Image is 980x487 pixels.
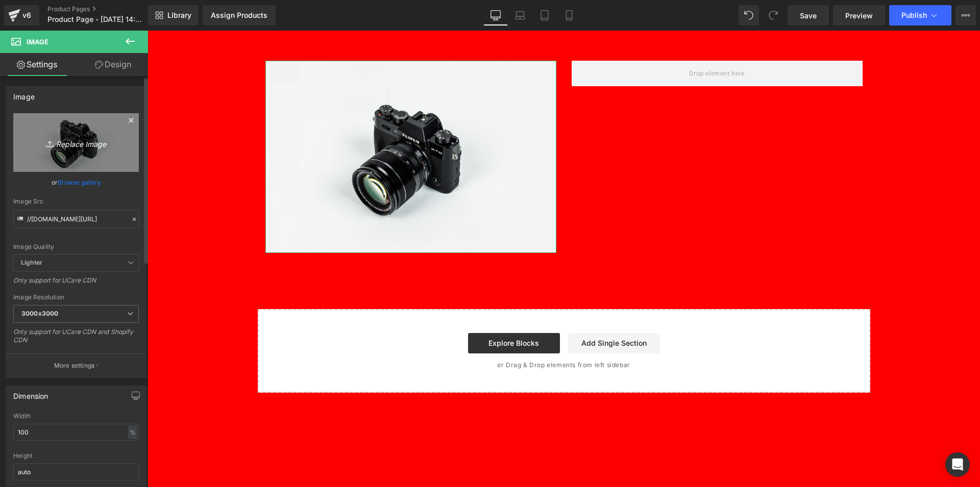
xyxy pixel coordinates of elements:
span: Product Page - [DATE] 14:42:40 [47,15,145,23]
a: Preview [833,5,885,25]
input: Link [13,210,139,228]
a: Explore Blocks [321,302,412,323]
div: Only support for UCare CDN [13,276,139,291]
span: Library [167,11,191,20]
a: Design [76,53,150,76]
a: Product Pages [47,5,165,13]
div: v6 [20,9,33,22]
div: Dimension [13,386,48,400]
span: Image [27,38,48,46]
a: Desktop [483,5,508,25]
div: Only support for UCare CDN and Shopify CDN [13,328,139,351]
div: or [13,177,139,188]
a: New Library [148,5,199,25]
button: Redo [763,5,783,25]
a: Browse gallery [58,173,101,191]
div: Image Src [13,198,139,205]
b: 3000x3000 [21,310,58,317]
p: More settings [54,361,95,370]
div: Assign Products [211,11,267,19]
div: % [128,425,137,439]
div: Image Quality [13,243,139,250]
div: Width [13,413,139,420]
input: auto [13,464,139,480]
i: Replace Image [35,136,117,149]
a: Laptop [508,5,532,25]
button: More [955,5,976,25]
a: Add Single Section [421,302,512,323]
b: Lighter [21,259,42,266]
button: Publish [889,5,951,25]
div: Open Intercom Messenger [945,452,970,477]
p: or Drag & Drop elements from left sidebar [127,331,706,338]
button: Undo [739,5,759,25]
a: Tablet [532,5,557,25]
div: Image [13,87,35,101]
span: Save [800,10,817,21]
div: Height [13,452,139,459]
span: Publish [901,11,927,19]
span: Preview [845,10,873,21]
div: Image Resolution [13,294,139,301]
a: Mobile [557,5,581,25]
input: auto [13,424,139,441]
a: v6 [4,5,39,25]
button: More settings [6,353,146,377]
